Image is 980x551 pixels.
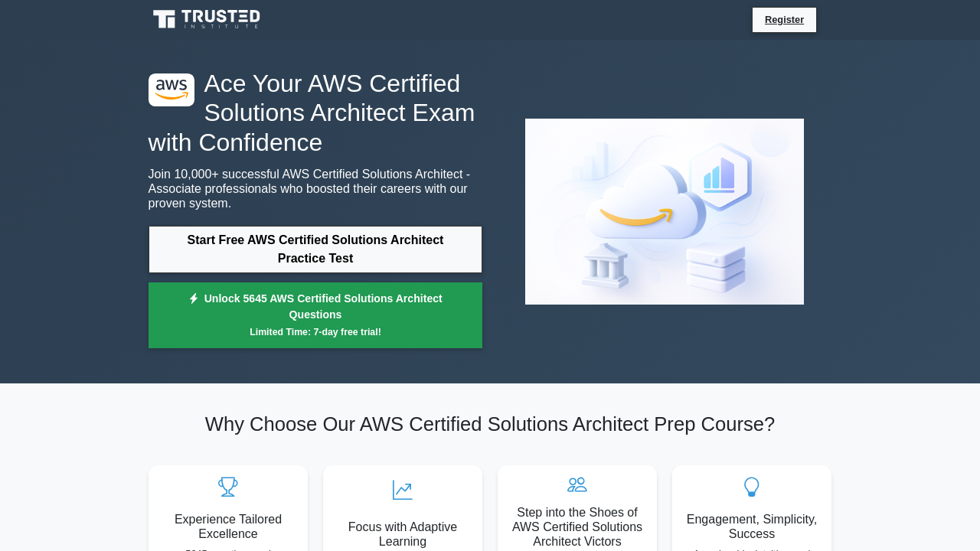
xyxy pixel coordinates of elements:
h5: Step into the Shoes of AWS Certified Solutions Architect Victors [507,505,647,549]
a: Unlock 5645 AWS Certified Solutions Architect QuestionsLimited Time: 7-day free trial! [149,282,483,347]
a: Register [757,11,811,28]
small: Limited Time: 7-day free trial! [164,325,467,339]
h1: Ace Your AWS Certified Solutions Architect Exam with Confidence [149,69,483,157]
h5: Experience Tailored Excellence [158,512,298,541]
img: AWS Certified Solutions Architect - Associate Preview [515,109,814,315]
h5: Engagement, Simplicity, Success [681,512,822,541]
h2: Why Choose Our AWS Certified Solutions Architect Prep Course? [149,412,832,436]
a: Start Free AWS Certified Solutions Architect Practice Test [149,226,483,274]
h5: Focus with Adaptive Learning [332,520,472,549]
p: Join 10,000+ successful AWS Certified Solutions Architect - Associate professionals who boosted t... [149,167,483,211]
